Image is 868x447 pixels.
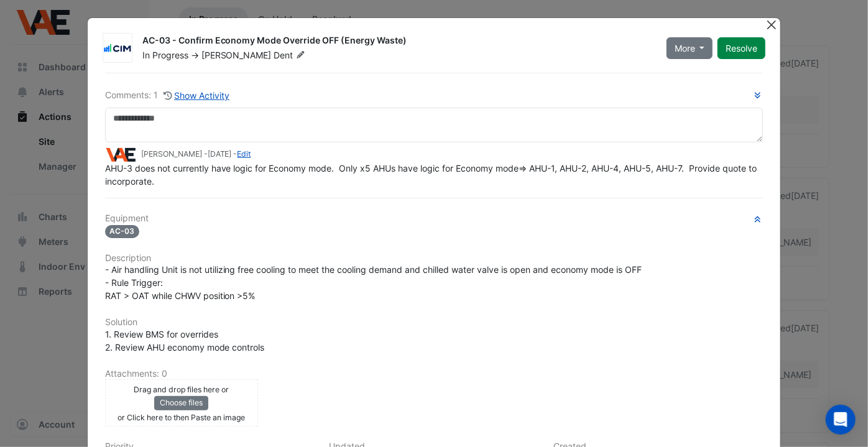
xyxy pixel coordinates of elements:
[105,317,764,328] h6: Solution
[105,253,764,264] h6: Description
[163,88,231,103] button: Show Activity
[675,42,695,55] span: More
[105,163,760,187] span: AHU-3 does not currently have logic for Economy mode. Only x5 AHUs have logic for Economy mode=> ...
[105,225,140,238] span: AC-03
[238,149,251,159] a: Edit
[105,148,136,162] img: VAE Group
[105,329,265,353] span: 1. Review BMS for overrides 2. Review AHU economy mode controls
[105,213,764,224] h6: Equipment
[134,385,229,394] small: Drag and drop files here or
[103,42,132,55] img: CIM
[191,50,199,60] span: ->
[105,264,642,301] span: - Air handling Unit is not utilizing free cooling to meet the cooling demand and chilled water va...
[667,37,713,59] button: More
[826,405,856,435] div: Open Intercom Messenger
[141,149,251,160] small: [PERSON_NAME] - -
[105,88,231,103] div: Comments: 1
[274,49,308,62] span: Dent
[201,50,272,60] span: [PERSON_NAME]
[142,34,652,49] div: AC-03 - Confirm Economy Mode Override OFF (Energy Waste)
[105,369,764,379] h6: Attachments: 0
[208,149,232,159] span: 2025-08-12 09:38:11
[765,18,778,31] button: Close
[718,37,765,59] button: Resolve
[118,413,245,422] small: or Click here to then Paste an image
[154,396,208,410] button: Choose files
[142,50,188,60] span: In Progress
